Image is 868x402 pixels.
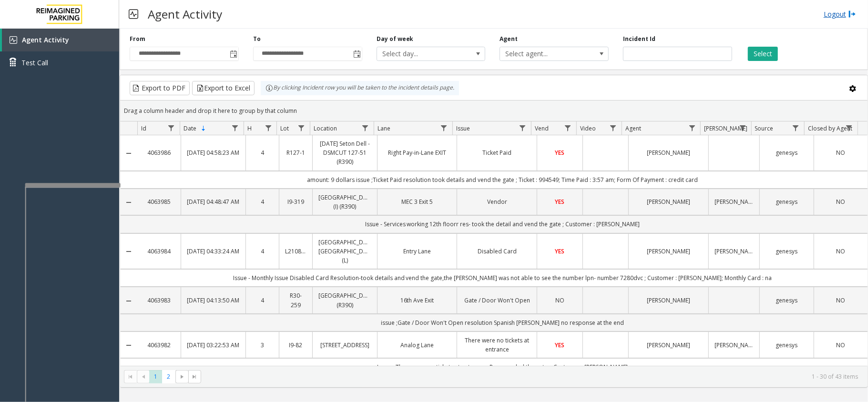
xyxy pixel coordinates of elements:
span: YES [555,149,565,157]
a: 4063982 [143,341,175,350]
a: NO [820,148,862,157]
a: NO [820,296,862,305]
td: issue ;Gate / Door Won't Open resolution Spanish [PERSON_NAME] no response at the end [137,314,868,332]
span: YES [555,247,565,255]
a: NO [543,296,577,305]
a: Analog Lane [383,341,451,350]
h3: Agent Activity [143,2,227,26]
a: R30-259 [285,291,306,309]
a: [PERSON_NAME] [715,247,754,256]
a: genesys [766,341,807,350]
a: Ticket Paid [463,148,531,157]
button: Export to Excel [192,81,255,95]
a: Collapse Details [120,342,137,349]
a: [DATE] 04:33:24 AM [187,247,240,256]
a: Closed by Agent Filter Menu [843,121,856,134]
a: Issue Filter Menu [516,121,529,134]
a: Lot Filter Menu [295,121,307,134]
label: Agent [500,35,518,43]
a: NO [820,341,862,350]
span: Page 1 [149,370,162,383]
a: NO [820,247,862,256]
button: Select [748,47,778,61]
a: H Filter Menu [262,121,275,134]
img: pageIcon [129,2,138,26]
a: Lane Filter Menu [438,121,450,134]
span: H [247,124,252,132]
span: NO [836,341,845,349]
img: 'icon' [10,36,17,44]
label: Incident Id [623,35,655,43]
button: Export to PDF [130,81,190,95]
span: YES [555,341,565,349]
a: 4 [252,197,273,206]
a: Date Filter Menu [229,121,242,134]
a: Vendor [463,197,531,206]
a: [PERSON_NAME] [715,341,754,350]
a: [DATE] 04:58:23 AM [187,148,240,157]
span: NO [836,198,845,206]
a: Entry Lane [383,247,451,256]
a: [STREET_ADDRESS] [318,341,371,350]
a: [DATE] 04:13:50 AM [187,296,240,305]
a: 4063986 [143,148,175,157]
a: [GEOGRAPHIC_DATA] (R390) [318,291,371,309]
td: amount: 9 dollars issue ;Ticket Paid resolution took details and vend the gate ; Ticket : 994549;... [137,171,868,189]
span: Agent Activity [22,35,69,44]
span: Source [755,124,774,132]
span: Select day... [377,47,463,60]
span: Id [141,124,146,132]
a: MEC 3 Exit 5 [383,197,451,206]
a: genesys [766,296,807,305]
td: Issue - Services working 12th floorr res- took the detail and vend the gate ; Customer : [PERSON_... [137,215,868,233]
a: [PERSON_NAME] [634,341,703,350]
a: YES [543,247,577,256]
a: 3 [252,341,273,350]
span: Lot [281,124,289,132]
span: Vend [535,124,549,132]
a: Collapse Details [120,248,137,255]
a: 4063983 [143,296,175,305]
a: NO [820,197,862,206]
a: Location Filter Menu [359,121,372,134]
span: Go to the last page [188,370,201,383]
a: [PERSON_NAME] [715,197,754,206]
span: Select agent... [500,47,586,60]
a: [GEOGRAPHIC_DATA] (I) (R390) [318,193,371,211]
a: 4063985 [143,197,175,206]
a: 4 [252,296,273,305]
a: 4 [252,148,273,157]
a: [PERSON_NAME] [634,247,703,256]
a: Gate / Door Won't Open [463,296,531,305]
span: Test Call [21,58,48,68]
div: Data table [120,121,868,366]
a: There were no tickets at entrance [463,336,531,354]
span: Go to the last page [191,373,198,381]
a: [DATE] 03:22:53 AM [187,341,240,350]
a: [PERSON_NAME] [634,197,703,206]
a: Logout [824,9,856,19]
span: Date [184,124,196,132]
a: Source Filter Menu [789,121,802,134]
a: Collapse Details [120,150,137,157]
a: Video Filter Menu [607,121,620,134]
a: YES [543,341,577,350]
div: By clicking Incident row you will be taken to the incident details page. [261,81,459,95]
a: I9-319 [285,197,306,206]
a: Collapse Details [120,199,137,206]
span: YES [555,198,565,206]
span: NO [836,296,845,304]
a: R127-1 [285,148,306,157]
a: L21086904 [285,247,306,256]
img: infoIcon.svg [266,84,273,92]
a: YES [543,197,577,206]
img: logout [848,9,856,19]
span: [PERSON_NAME] [705,124,748,132]
span: Lane [378,124,390,132]
span: Go to the next page [178,373,186,381]
span: Toggle popup [351,47,362,60]
a: [DATE] 04:48:47 AM [187,197,240,206]
a: 4063984 [143,247,175,256]
a: 16th Ave Exit [383,296,451,305]
a: Parker Filter Menu [736,121,749,134]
